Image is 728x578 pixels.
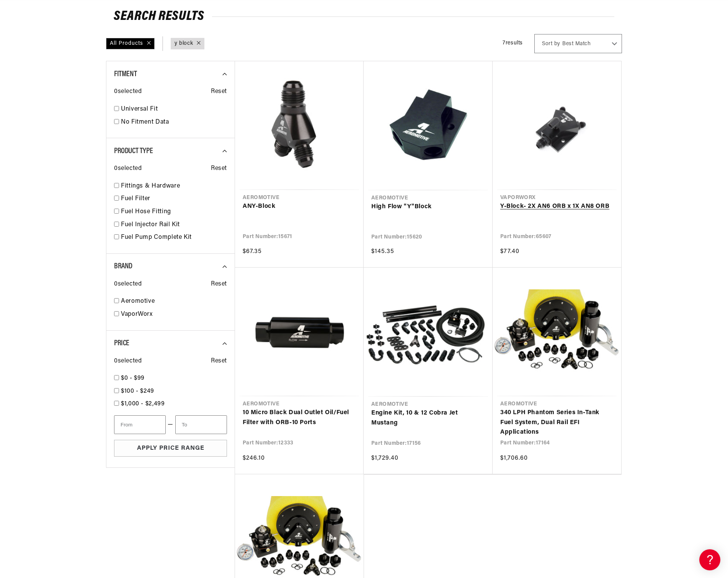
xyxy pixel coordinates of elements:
[121,118,227,127] a: No Fitment Data
[121,104,227,114] a: Universal Fit
[371,408,485,428] a: Engine Kit, 10 & 12 Cobra Jet Mustang
[534,34,622,53] select: Sort by
[8,205,145,218] button: Contact Us
[114,164,142,174] span: 0 selected
[105,220,147,228] a: POWERED BY ENCHANT
[500,408,614,438] a: 340 LPH Phantom Series In-Tank Fuel System, Dual Rail EFI Applications
[121,181,227,191] a: Fittings & Hardware
[121,297,227,307] a: Aeromotive
[211,87,227,97] span: Reset
[243,408,356,428] a: 10 Micro Black Dual Outlet Oil/Fuel Filter with ORB-10 Ports
[211,279,227,289] span: Reset
[8,85,145,92] div: Frequently Asked Questions
[8,144,145,156] a: 340 Stealth Fuel Pumps
[8,132,145,144] a: EFI Fuel Pumps
[121,375,145,381] span: $0 - $99
[211,356,227,366] span: Reset
[8,65,145,77] a: Getting Started
[121,220,227,230] a: Fuel Injector Rail Kit
[8,53,145,60] div: General
[121,207,227,217] a: Fuel Hose Fitting
[542,40,560,48] span: Sort by
[106,38,155,49] div: All Products
[175,39,193,48] a: y block
[114,87,142,97] span: 0 selected
[114,440,227,457] button: Apply Price Range
[8,97,145,109] a: EFI Regulators
[243,202,356,212] a: ANY-Block
[371,202,485,212] a: High Flow "Y"Block
[168,420,173,430] span: —
[500,202,614,212] a: Y-Block- 2X AN6 ORB x 1X AN8 ORB
[121,401,165,407] span: $1,000 - $2,499
[114,356,142,366] span: 0 selected
[114,340,129,347] span: Price
[114,415,166,434] input: From
[114,11,614,23] h2: Search Results
[8,121,145,132] a: Carbureted Regulators
[121,388,154,394] span: $100 - $249
[114,279,142,289] span: 0 selected
[121,194,227,204] a: Fuel Filter
[503,40,523,46] span: 7 results
[121,310,227,320] a: VaporWorx
[114,263,132,270] span: Brand
[211,164,227,174] span: Reset
[175,415,227,434] input: To
[114,147,153,155] span: Product Type
[121,233,227,243] a: Fuel Pump Complete Kit
[8,157,145,168] a: Brushless Fuel Pumps
[8,109,145,121] a: Carbureted Fuel Pumps
[114,70,137,78] span: Fitment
